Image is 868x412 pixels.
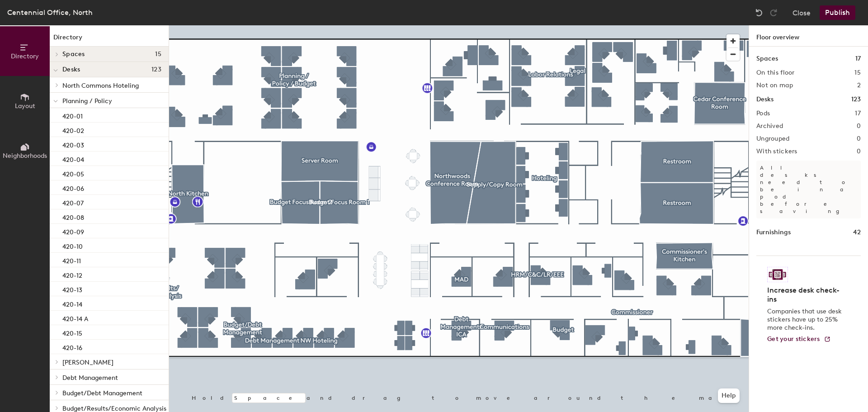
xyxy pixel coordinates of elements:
h4: Increase desk check-ins [767,286,844,304]
h2: Pods [756,110,770,117]
div: Centennial Office, North [7,7,93,18]
span: 123 [151,66,161,73]
button: Help [718,388,740,403]
h1: 123 [851,95,861,104]
span: [PERSON_NAME] [62,359,113,366]
p: 420-07 [62,197,84,207]
h2: Archived [756,123,783,130]
p: 420-03 [62,139,84,149]
span: Neighborhoods [3,152,47,160]
h2: With stickers [756,148,797,155]
button: Close [793,5,811,20]
span: North Commons Hoteling [62,82,139,90]
img: Redo [769,8,778,17]
p: 420-12 [62,269,82,279]
h2: On this floor [756,69,795,76]
p: 420-09 [62,226,84,236]
h2: 0 [857,135,861,142]
h1: Desks [756,95,774,104]
p: 420-01 [62,110,83,120]
a: Get your stickers [767,336,831,343]
p: 420-02 [62,124,84,135]
h2: 0 [857,148,861,155]
h1: Furnishings [756,227,791,237]
span: Get your stickers [767,335,820,343]
span: Directory [11,52,39,60]
p: 420-16 [62,341,82,352]
h2: Not on map [756,82,793,89]
p: 420-04 [62,153,84,164]
h2: 2 [857,82,861,89]
button: Publish [820,5,855,20]
p: 420-14 A [62,313,88,323]
h1: Floor overview [749,25,868,47]
p: 420-11 [62,255,81,265]
span: 15 [155,51,161,58]
p: All desks need to be in a pod before saving [756,161,861,218]
img: Undo [755,8,764,17]
p: Companies that use desk stickers have up to 25% more check-ins. [767,308,844,332]
h2: 0 [857,123,861,130]
p: 420-10 [62,240,83,251]
span: Debt Management [62,374,118,382]
span: Desks [62,66,80,73]
h1: 42 [853,227,861,237]
span: Budget/Debt Management [62,389,142,397]
h1: Spaces [756,54,778,64]
p: 420-15 [62,327,82,337]
p: 420-14 [62,298,82,308]
h2: 15 [854,69,861,76]
img: Sticker logo [767,267,788,282]
p: 420-05 [62,168,84,178]
span: Spaces [62,51,85,58]
p: 420-13 [62,284,82,294]
span: Planning / Policy [62,97,112,105]
h2: 17 [855,110,861,117]
h1: Directory [50,33,169,47]
p: 420-06 [62,182,84,193]
h1: 17 [855,54,861,64]
span: Layout [15,102,35,110]
p: 420-08 [62,211,84,222]
h2: Ungrouped [756,135,790,142]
